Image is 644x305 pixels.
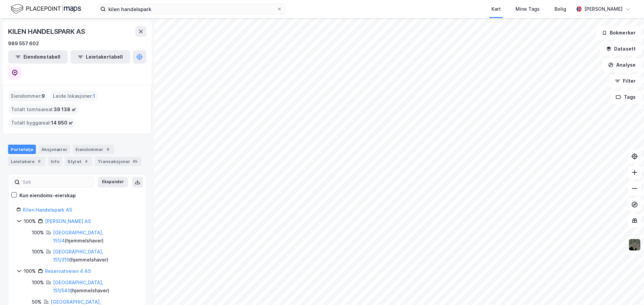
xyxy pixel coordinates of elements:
[20,177,93,187] input: Søk
[32,248,44,256] div: 100%
[105,146,111,153] div: 9
[131,158,139,165] div: 85
[8,40,39,48] div: 989 557 602
[8,145,36,154] div: Portefølje
[8,118,76,128] div: Totalt byggareal :
[73,145,114,154] div: Eiendommer
[23,207,72,213] a: Kilen Handelspark AS
[610,90,641,104] button: Tags
[83,158,90,165] div: 4
[24,267,36,275] div: 100%
[11,3,81,15] img: logo.f888ab2527a4732fd821a326f86c7f29.svg
[65,157,92,166] div: Styret
[36,158,43,165] div: 9
[53,230,103,243] a: [GEOGRAPHIC_DATA], 151/4
[628,238,641,251] img: 9k=
[584,5,623,13] div: [PERSON_NAME]
[53,279,138,295] div: ( hjemmelshaver )
[8,157,45,166] div: Leietakere
[95,157,142,166] div: Transaksjoner
[53,229,138,245] div: ( hjemmelshaver )
[8,91,48,101] div: Eiendommer :
[93,92,95,100] span: 1
[45,218,91,224] a: [PERSON_NAME] AS
[554,5,566,13] div: Bolig
[8,104,79,115] div: Totalt tomteareal :
[24,217,36,225] div: 100%
[98,177,128,187] button: Ekspander
[53,249,103,262] a: [GEOGRAPHIC_DATA], 151/319
[106,4,277,14] input: Søk på adresse, matrikkel, gårdeiere, leietakere eller personer
[50,91,98,101] div: Leide lokasjoner :
[610,273,644,305] iframe: Chat Widget
[53,280,103,293] a: [GEOGRAPHIC_DATA], 151/540
[42,92,45,100] span: 9
[51,119,73,127] span: 14 950 ㎡
[39,145,70,154] div: Aksjonærer
[609,74,641,88] button: Filter
[516,5,540,13] div: Mine Tags
[19,192,76,200] div: Kun eiendoms-eierskap
[600,42,641,56] button: Datasett
[54,105,76,113] span: 39 138 ㎡
[602,58,641,72] button: Analyse
[53,248,138,264] div: ( hjemmelshaver )
[8,26,87,37] div: KILEN HANDELSPARK AS
[8,50,68,64] button: Eiendomstabell
[45,268,91,274] a: Reservatveien 4 AS
[32,229,44,237] div: 100%
[32,279,44,287] div: 100%
[491,5,501,13] div: Kart
[48,157,62,166] div: Info
[596,26,641,40] button: Bokmerker
[70,50,130,64] button: Leietakertabell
